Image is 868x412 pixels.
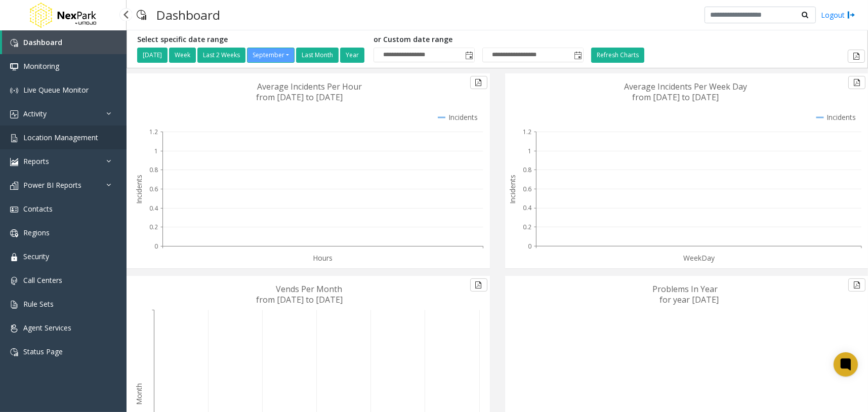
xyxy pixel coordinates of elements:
text: for year [DATE] [659,294,719,305]
span: Contacts [23,204,53,214]
img: 'icon' [10,87,18,95]
span: Reports [23,156,49,166]
text: Incidents [134,175,144,204]
span: Location Management [23,133,98,142]
img: pageIcon [137,3,146,27]
text: Vends Per Month [276,283,343,295]
button: September [247,48,295,63]
h5: or Custom date range [374,35,584,44]
span: Status Page [23,347,63,356]
text: 0.2 [523,223,531,231]
button: Export to pdf [470,278,487,292]
text: 0.8 [523,166,531,174]
img: 'icon' [10,253,18,261]
text: from [DATE] to [DATE] [257,92,343,103]
h3: Dashboard [151,3,225,27]
text: 0.6 [523,185,531,193]
button: Refresh Charts [591,48,644,63]
span: Toggle popup [463,48,474,62]
button: [DATE] [137,48,168,63]
text: 0.4 [523,204,532,213]
a: Dashboard [2,30,127,54]
img: 'icon' [10,182,18,190]
img: 'icon' [10,205,18,214]
text: from [DATE] to [DATE] [257,294,343,305]
span: Call Centers [23,275,62,285]
img: 'icon' [10,324,18,333]
text: 1 [528,147,531,155]
span: Toggle popup [572,48,583,62]
img: 'icon' [10,229,18,237]
img: 'icon' [10,39,18,47]
text: Incidents [508,175,517,204]
button: Export to pdf [848,50,865,63]
span: Monitoring [23,61,59,71]
span: Live Queue Monitor [23,85,89,95]
text: Hours [313,253,333,263]
button: Year [340,48,364,63]
text: 0.8 [149,166,158,174]
img: 'icon' [10,134,18,142]
span: Regions [23,228,50,237]
button: Export to pdf [848,76,865,89]
button: Last 2 Weeks [197,48,245,63]
span: Power BI Reports [23,180,81,190]
span: Rule Sets [23,299,54,309]
img: 'icon' [10,110,18,118]
text: Average Incidents Per Week Day [624,81,747,92]
img: 'icon' [10,63,18,71]
img: 'icon' [10,301,18,309]
img: 'icon' [10,348,18,356]
span: Dashboard [23,37,62,47]
text: 0 [154,242,158,251]
button: Export to pdf [848,278,865,292]
h5: Select specific date range [137,35,366,44]
text: from [DATE] to [DATE] [632,92,719,103]
text: Average Incidents Per Hour [258,81,362,92]
button: Week [169,48,196,63]
text: 0.2 [149,223,158,231]
button: Last Month [296,48,339,63]
img: 'icon' [10,277,18,285]
span: Agent Services [23,323,71,333]
img: logout [847,10,855,20]
text: 0.6 [149,185,158,193]
span: Activity [23,109,47,118]
span: Security [23,252,49,261]
text: 1.2 [149,128,158,136]
text: Problems In Year [652,283,718,295]
text: 0 [528,242,531,251]
button: Export to pdf [470,76,487,89]
text: 1.2 [523,128,531,136]
img: 'icon' [10,158,18,166]
text: 0.4 [149,204,158,213]
a: Logout [821,10,855,20]
text: 1 [154,147,158,155]
text: Month [134,384,144,405]
text: WeekDay [683,253,715,263]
